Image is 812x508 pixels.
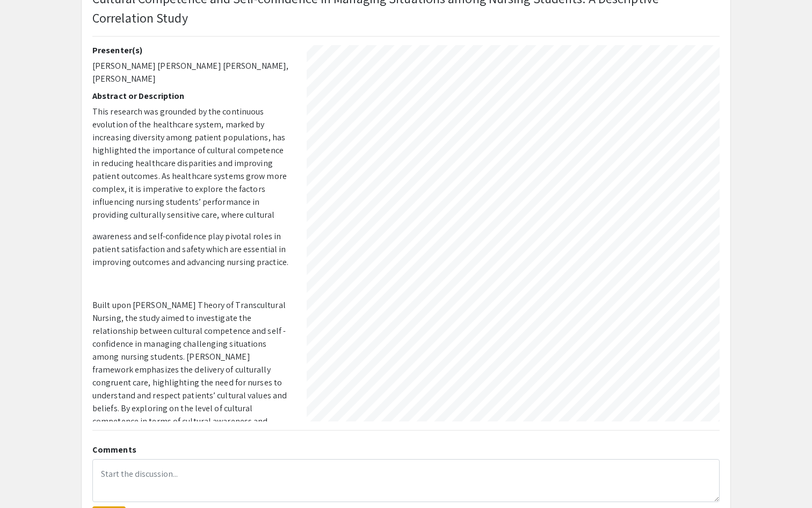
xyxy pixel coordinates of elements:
h2: Comments [92,445,720,455]
h2: Abstract or Description [92,91,291,101]
p: awareness and self-confidence play pivotal roles in patient satisfaction and safety which are ess... [92,230,291,269]
iframe: Chat [8,460,46,500]
p: This research was grounded by the continuous evolution of the healthcare system, marked by increa... [92,105,291,221]
p: [PERSON_NAME] [PERSON_NAME] [PERSON_NAME], [PERSON_NAME] [92,60,291,85]
p: Built upon [PERSON_NAME] Theory of Transcultural Nursing, the study aimed to investigate the rela... [92,299,291,467]
h2: Presenter(s) [92,45,291,55]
